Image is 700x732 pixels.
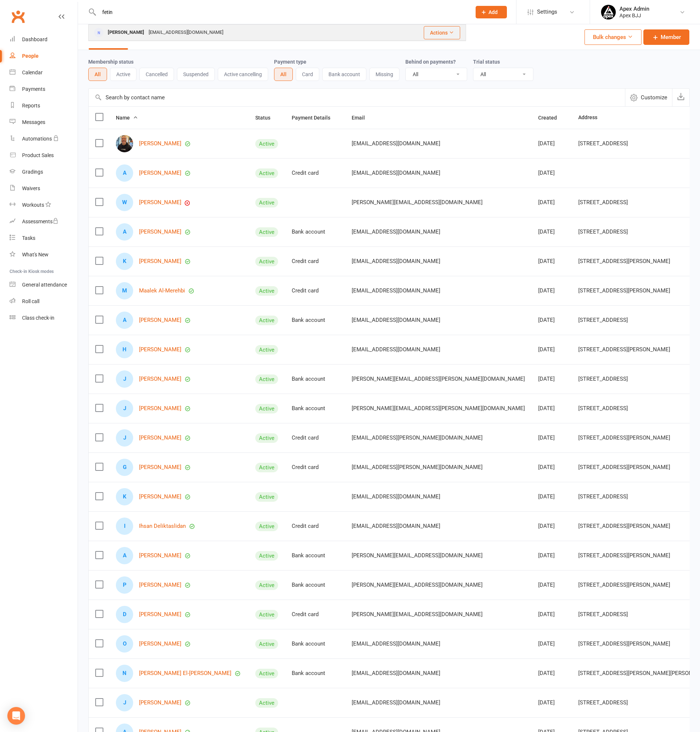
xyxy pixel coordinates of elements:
a: [PERSON_NAME] [139,258,181,264]
a: [PERSON_NAME] [139,141,181,147]
div: Credit card [292,170,338,176]
div: Reports [22,103,40,109]
div: Active [255,227,278,237]
span: [EMAIL_ADDRESS][PERSON_NAME][DOMAIN_NAME] [352,431,483,445]
div: Waivers [22,185,40,191]
div: Gradings [22,169,43,175]
div: Active [255,580,278,590]
div: Tasks [22,235,35,241]
div: Active [255,168,278,178]
a: Payments [10,81,78,97]
div: Active [255,139,278,149]
div: Workouts [22,202,44,208]
div: Abid [116,223,133,241]
div: [DATE] [538,347,565,353]
div: Credit card [292,258,338,264]
div: Roll call [22,298,39,304]
a: [PERSON_NAME] [139,199,181,206]
a: [PERSON_NAME] [139,170,181,176]
div: Credit card [292,464,338,470]
div: Husny [116,341,133,358]
div: [PERSON_NAME] [106,27,146,38]
button: Active [110,68,136,81]
a: [PERSON_NAME] [139,641,181,647]
div: Abdl [116,312,133,329]
div: Julius Joseph [116,370,133,388]
div: Active [255,257,278,266]
label: Behind on payments? [405,59,456,65]
a: [PERSON_NAME] [139,700,181,706]
span: [EMAIL_ADDRESS][PERSON_NAME][DOMAIN_NAME] [352,460,483,474]
a: Waivers [10,180,78,197]
div: Active [255,610,278,619]
div: General attendance [22,282,67,288]
span: [EMAIL_ADDRESS][DOMAIN_NAME] [352,519,440,533]
a: [PERSON_NAME] El-[PERSON_NAME] [139,670,231,676]
a: Messages [10,114,78,131]
a: [PERSON_NAME] [139,435,181,441]
button: Name [116,113,138,122]
div: [DATE] [538,258,565,264]
span: [PERSON_NAME][EMAIL_ADDRESS][DOMAIN_NAME] [352,578,483,592]
div: Assessments [22,218,58,224]
div: [DATE] [538,700,565,706]
button: Cancelled [139,68,174,81]
span: [EMAIL_ADDRESS][DOMAIN_NAME] [352,313,440,327]
div: Credit card [292,611,338,618]
a: [PERSON_NAME] [139,494,181,500]
div: Class check-in [22,315,54,321]
input: Search by contact name [89,89,625,106]
span: Settings [537,4,557,20]
a: [PERSON_NAME] [139,582,181,588]
label: Payment type [274,59,306,65]
span: Add [488,9,498,15]
span: [PERSON_NAME][EMAIL_ADDRESS][DOMAIN_NAME] [352,195,483,209]
div: Jordyn [116,429,133,447]
span: Payment Details [292,115,338,121]
span: [EMAIL_ADDRESS][DOMAIN_NAME] [352,666,440,680]
a: [PERSON_NAME] [139,229,181,235]
div: [DATE] [538,317,565,323]
a: Reports [10,97,78,114]
div: Credit card [292,435,338,441]
img: thumb_image1745496852.png [601,5,616,19]
div: Apex Admin [619,6,649,12]
div: Noah [116,665,133,682]
div: Jahara [116,694,133,711]
span: [EMAIL_ADDRESS][DOMAIN_NAME] [352,342,440,356]
div: James Angelo [116,400,133,417]
div: Bank account [292,376,338,382]
button: Missing [369,68,399,81]
button: Actions [424,26,460,39]
div: [DATE] [538,170,565,176]
a: What's New [10,246,78,263]
img: Borhan [116,135,133,152]
span: [EMAIL_ADDRESS][DOMAIN_NAME] [352,284,440,298]
div: Bank account [292,229,338,235]
div: Wahid [116,194,133,211]
button: Suspended [177,68,215,81]
button: Bank account [322,68,366,81]
button: Bulk changes [584,29,642,45]
div: Pranavi [116,576,133,594]
span: [EMAIL_ADDRESS][DOMAIN_NAME] [352,637,440,651]
button: Add [476,6,507,18]
a: [PERSON_NAME] [139,552,181,559]
div: Arjun [116,547,133,564]
div: [DATE] [538,405,565,412]
div: Active [255,463,278,472]
button: Email [352,113,373,122]
a: [PERSON_NAME] [139,405,181,412]
div: Product Sales [22,152,54,158]
a: Clubworx [9,7,27,26]
button: All [88,68,107,81]
div: Apex BJJ [619,12,649,19]
a: [PERSON_NAME] [139,611,181,618]
div: [DATE] [538,641,565,647]
div: [EMAIL_ADDRESS][DOMAIN_NAME] [146,27,225,38]
label: Trial status [473,59,500,65]
div: Active [255,374,278,384]
div: [DATE] [538,552,565,559]
div: Open Intercom Messenger [7,707,25,725]
span: [EMAIL_ADDRESS][DOMAIN_NAME] [352,166,440,180]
